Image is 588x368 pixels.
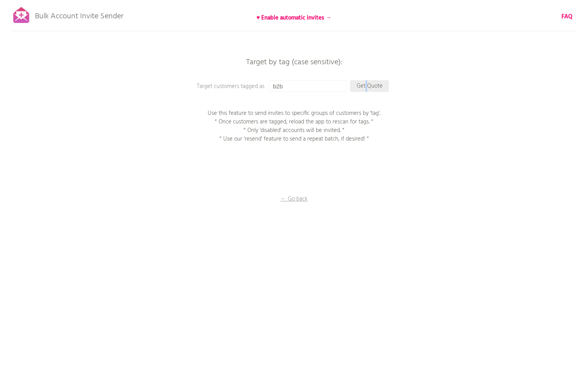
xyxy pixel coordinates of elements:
[177,58,411,66] p: Target by tag (case sensitive):
[562,12,572,21] a: FAQ
[197,109,391,143] p: Use this feature to send invites to specific groups of customers by 'tag'. * Once customers are t...
[255,195,333,203] p: ← Go back
[35,5,123,24] p: Bulk Account Invite Sender
[257,13,332,23] b: ♥ Enable automatic invites →
[197,82,352,91] p: Target customers tagged as
[350,80,389,92] p: Get Quote
[269,80,346,92] input: Enter a tag...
